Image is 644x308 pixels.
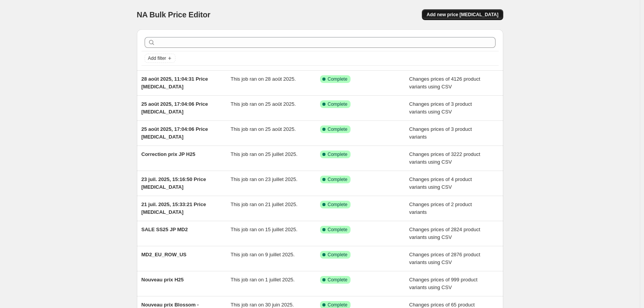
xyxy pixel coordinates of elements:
[231,151,297,157] span: This job ran on 25 juillet 2025.
[145,54,175,63] button: Add filter
[142,101,208,115] span: 25 août 2025, 17:04:06 Price [MEDICAL_DATA]
[409,126,472,140] span: Changes prices of 3 product variants
[142,252,187,257] span: MD2_EU_ROW_US
[231,277,295,283] span: This job ran on 1 juillet 2025.
[328,76,347,82] span: Complete
[231,227,297,232] span: This job ran on 15 juillet 2025.
[409,176,472,190] span: Changes prices of 4 product variants using CSV
[328,101,347,107] span: Complete
[231,201,297,207] span: This job ran on 21 juillet 2025.
[409,101,472,115] span: Changes prices of 3 product variants using CSV
[142,151,196,157] span: Correction prix JP H25
[137,10,211,19] span: NA Bulk Price Editor
[231,302,294,308] span: This job ran on 30 juin 2025.
[328,176,347,183] span: Complete
[328,126,347,132] span: Complete
[142,201,206,215] span: 21 juil. 2025, 15:33:21 Price [MEDICAL_DATA]
[328,227,347,233] span: Complete
[231,76,296,82] span: This job ran on 28 août 2025.
[142,126,208,140] span: 25 août 2025, 17:04:06 Price [MEDICAL_DATA]
[231,176,297,182] span: This job ran on 23 juillet 2025.
[409,277,477,290] span: Changes prices of 999 product variants using CSV
[328,252,347,258] span: Complete
[409,201,472,215] span: Changes prices of 2 product variants
[328,201,347,208] span: Complete
[142,277,184,283] span: Nouveau prix H25
[231,101,296,107] span: This job ran on 25 août 2025.
[328,151,347,157] span: Complete
[148,55,166,61] span: Add filter
[409,151,480,165] span: Changes prices of 3222 product variants using CSV
[328,302,347,308] span: Complete
[409,252,480,265] span: Changes prices of 2876 product variants using CSV
[422,9,503,20] button: Add new price [MEDICAL_DATA]
[427,12,498,18] span: Add new price [MEDICAL_DATA]
[142,76,208,90] span: 28 août 2025, 11:04:31 Price [MEDICAL_DATA]
[142,176,206,190] span: 23 juil. 2025, 15:16:50 Price [MEDICAL_DATA]
[231,126,296,132] span: This job ran on 25 août 2025.
[409,76,480,90] span: Changes prices of 4126 product variants using CSV
[142,227,188,232] span: SALE SS25 JP MD2
[231,252,295,257] span: This job ran on 9 juillet 2025.
[328,277,347,283] span: Complete
[409,227,480,240] span: Changes prices of 2824 product variants using CSV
